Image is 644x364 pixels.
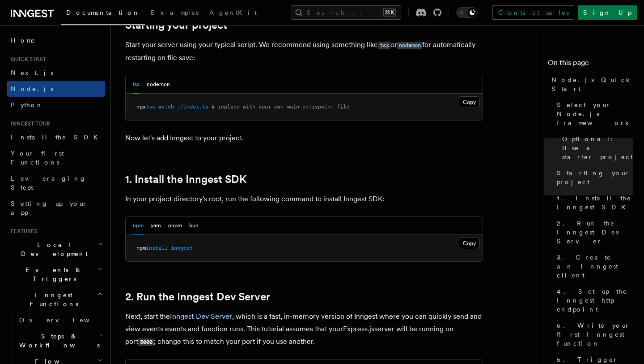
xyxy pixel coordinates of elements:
button: Local Development [7,237,105,262]
a: 3. Create an Inngest client [553,249,633,283]
a: 1. Install the Inngest SDK [125,173,246,186]
span: Quick start [7,56,46,63]
button: Copy [459,96,480,108]
a: 1. Install the Inngest SDK [553,190,633,215]
a: tsx [378,40,390,49]
a: AgentKit [204,3,262,24]
button: pnpm [168,217,182,235]
button: npm [133,217,144,235]
span: Install the SDK [11,134,103,141]
a: Contact sales [492,5,574,20]
span: Overview [19,316,111,324]
span: 3. Create an Inngest client [557,253,633,280]
a: Next.js [7,65,105,81]
span: npx [136,104,146,110]
a: nodemon [397,40,422,49]
h4: On this page [548,57,633,72]
p: In your project directory's root, run the following command to install Inngest SDK: [125,193,483,205]
span: tsx [146,104,155,110]
a: Your first Functions [7,145,105,170]
button: yarn [151,217,161,235]
a: 5. Write your first Inngest function [553,317,633,351]
span: Inngest Functions [7,290,97,308]
span: install [146,245,168,251]
span: Select your Node.js framework [557,100,633,127]
a: Leveraging Steps [7,170,105,195]
span: ./index.ts [177,104,208,110]
span: 4. Set up the Inngest http endpoint [557,287,633,314]
span: Examples [151,9,199,16]
p: Next, start the , which is a fast, in-memory version of Inngest where you can quickly send and vi... [125,310,483,348]
span: Node.js [11,85,53,92]
a: Home [7,32,105,48]
span: Setting up your app [11,200,88,216]
span: Local Development [7,240,97,258]
span: Inngest tour [7,120,50,127]
a: 4. Set up the Inngest http endpoint [553,283,633,317]
span: Documentation [66,9,140,16]
span: Starting your project [557,169,633,186]
button: tsx [133,75,140,94]
a: Node.js Quick Start [548,72,633,97]
code: tsx [378,42,390,49]
a: Python [7,97,105,113]
span: Your first Functions [11,150,64,166]
a: Select your Node.js framework [553,97,633,131]
span: inngest [171,245,193,251]
span: 5. Write your first Inngest function [557,321,633,348]
a: Documentation [61,3,145,25]
p: Start your server using your typical script. We recommend using something like or for automatical... [125,39,483,64]
span: Python [11,101,43,108]
span: Steps & Workflows [16,332,100,350]
code: 3000 [138,338,154,346]
span: Optional: Use a starter project [562,134,633,161]
span: npm [136,245,146,251]
button: Steps & Workflows [16,328,105,353]
a: Install the SDK [7,129,105,145]
span: # replace with your own main entrypoint file [212,104,349,110]
a: Setting up your app [7,195,105,221]
a: Examples [145,3,204,24]
button: Inngest Functions [7,287,105,312]
button: Search...⌘K [291,5,401,20]
a: Inngest Dev Server [170,312,232,321]
button: bun [189,217,199,235]
span: Node.js Quick Start [551,75,633,93]
a: Sign Up [578,5,637,20]
code: nodemon [397,42,422,49]
button: Toggle dark mode [456,7,478,18]
span: Next.js [11,69,53,76]
span: 2. Run the Inngest Dev Server [557,219,633,246]
p: Now let's add Inngest to your project. [125,132,483,144]
span: watch [158,104,174,110]
span: Home [11,36,36,45]
span: Events & Triggers [7,265,97,283]
span: Leveraging Steps [11,175,86,191]
button: Copy [459,238,480,249]
kbd: ⌘K [383,8,396,17]
a: Node.js [7,81,105,97]
a: 2. Run the Inngest Dev Server [125,290,270,303]
a: Optional: Use a starter project [559,131,633,165]
a: Starting your project [553,165,633,190]
button: Events & Triggers [7,262,105,287]
span: AgentKit [209,9,257,16]
button: nodemon [147,75,170,94]
span: 1. Install the Inngest SDK [557,194,633,212]
a: Overview [16,312,105,328]
span: Features [7,228,37,235]
a: 2. Run the Inngest Dev Server [553,215,633,249]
